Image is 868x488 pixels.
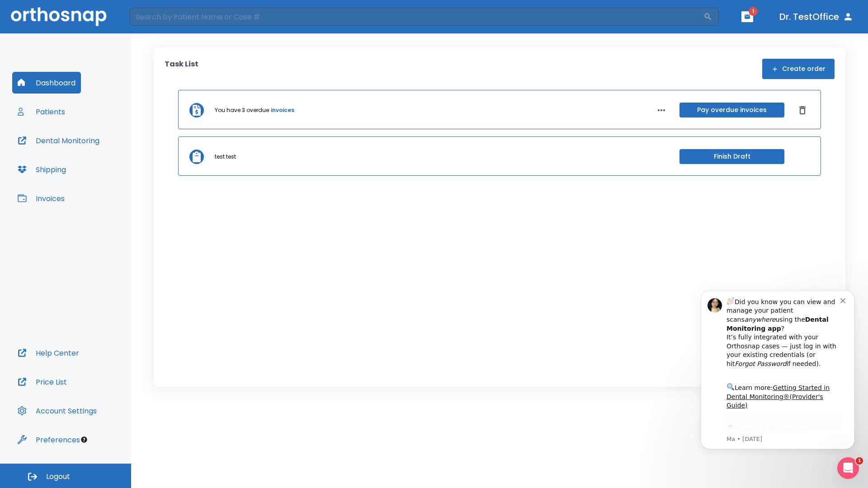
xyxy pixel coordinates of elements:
[795,103,810,117] button: Dismiss
[12,371,72,393] button: Price List
[856,457,863,465] span: 1
[129,8,703,26] input: Search by Patient Name or Case #
[46,472,70,482] span: Logout
[165,59,198,79] p: Task List
[762,59,835,79] button: Create order
[215,153,236,161] p: test test
[12,188,70,209] button: Invoices
[11,7,107,26] img: Orthosnap
[679,149,784,164] button: Finish Draft
[749,7,758,16] span: 1
[215,106,269,114] p: You have 3 overdue
[39,153,153,161] p: Message from Ma, sent 4w ago
[12,159,71,180] button: Shipping
[12,72,81,94] button: Dashboard
[12,101,71,122] button: Patients
[271,106,294,114] a: invoices
[39,142,153,188] div: Download the app: | ​ Let us know if you need help getting started!
[153,14,160,21] button: Dismiss notification
[12,400,102,422] button: Account Settings
[80,436,88,444] div: Tooltip anchor
[687,282,868,455] iframe: Intercom notifications message
[12,130,105,151] button: Dental Monitoring
[12,429,85,450] button: Preferences
[837,457,859,479] iframe: Intercom live chat
[776,9,857,25] button: Dr. TestOffice
[679,103,784,117] button: Pay overdue invoices
[39,144,120,160] a: App Store
[12,342,85,364] button: Help Center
